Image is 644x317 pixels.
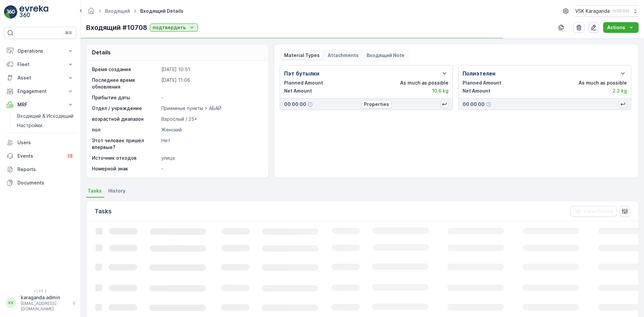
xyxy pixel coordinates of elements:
[607,24,625,31] p: Actions
[575,5,639,17] button: VSK Karaganda(+05:00)
[4,149,76,163] a: Events13
[4,176,76,190] a: Documents
[4,71,76,85] button: Asset
[17,88,63,95] p: Engagement
[17,122,42,129] p: Настройки
[161,116,261,122] p: Взрослый / 25+
[88,10,95,15] a: Homepage
[4,294,76,312] button: KKkaraganda.admin[EMAIL_ADDRESS][DOMAIN_NAME]
[14,121,76,130] a: Настройки
[463,80,501,86] p: Planned Amount
[19,5,48,19] img: logo_light-DOdMpM7g.png
[161,137,261,151] p: Нет
[284,101,306,108] p: 00 00 00
[367,52,405,59] p: Входящий Note
[284,69,319,77] p: Пэт бутылки
[364,101,389,108] p: Properties
[603,22,639,33] button: Actions
[486,102,491,107] div: Help Tooltip Icon
[95,207,112,216] p: Tasks
[17,48,63,54] p: Operations
[92,137,159,151] p: Этот человек пришёл впервые?
[328,52,359,59] p: Attachments
[150,23,198,32] button: подтвердить
[463,101,485,108] p: 00 00 00
[432,88,448,94] p: 10.6 kg
[17,179,74,186] p: Documents
[153,24,186,31] p: подтвердить
[17,166,74,173] p: Reports
[161,155,261,161] p: улица
[92,126,159,133] p: пол
[400,80,448,86] p: As much as possible
[463,69,495,77] p: Полиэтелен
[105,8,130,14] a: Входящий
[579,80,627,86] p: As much as possible
[4,58,76,71] button: Fleet
[4,289,76,293] span: v 1.49.2
[575,8,610,14] p: VSK Karaganda
[308,102,313,107] div: Help Tooltip Icon
[463,88,490,94] p: Net Amount
[584,208,613,215] p: Clear Filters
[108,188,125,194] span: History
[139,8,185,14] span: Входящий Details
[161,126,261,133] p: Женский
[17,139,74,146] p: Users
[17,61,63,68] p: Fleet
[17,101,63,108] p: MRF
[161,94,261,101] p: -
[92,165,159,172] p: Номерной знак
[88,188,102,194] span: Tasks
[161,77,261,90] p: [DATE] 11:06
[4,136,76,149] a: Users
[21,301,69,312] p: [EMAIL_ADDRESS][DOMAIN_NAME]
[161,66,261,73] p: [DATE] 10:51
[4,44,76,58] button: Operations
[4,5,17,19] img: logo
[6,298,16,308] div: KK
[570,206,617,217] button: Clear Filters
[92,155,159,161] p: Источник отходов
[68,153,72,159] p: 13
[361,100,392,108] button: Properties
[86,22,147,33] p: Входящий #10708
[612,88,627,94] p: 2.2 kg
[161,165,261,172] p: -
[4,98,76,111] button: MRF
[92,66,159,73] p: Время создания
[284,52,320,59] p: Material Types
[4,85,76,98] button: Engagement
[92,77,159,90] p: Последнее время обновления
[92,94,159,101] p: Прибытие даты
[17,74,63,81] p: Asset
[284,88,312,94] p: Net Amount
[612,8,629,14] p: ( +05:00 )
[14,111,76,121] a: Входящий & Исходящий
[92,116,159,122] p: возрастной диапазон
[4,163,76,176] a: Reports
[284,80,323,86] p: Planned Amount
[17,153,62,159] p: Events
[161,105,261,112] p: Приемные пункты > АБАЙ
[65,30,72,36] p: ⌘B
[92,48,111,56] p: Details
[92,105,159,112] p: Отдел / учреждение
[21,294,69,301] p: karaganda.admin
[17,113,73,119] p: Входящий & Исходящий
